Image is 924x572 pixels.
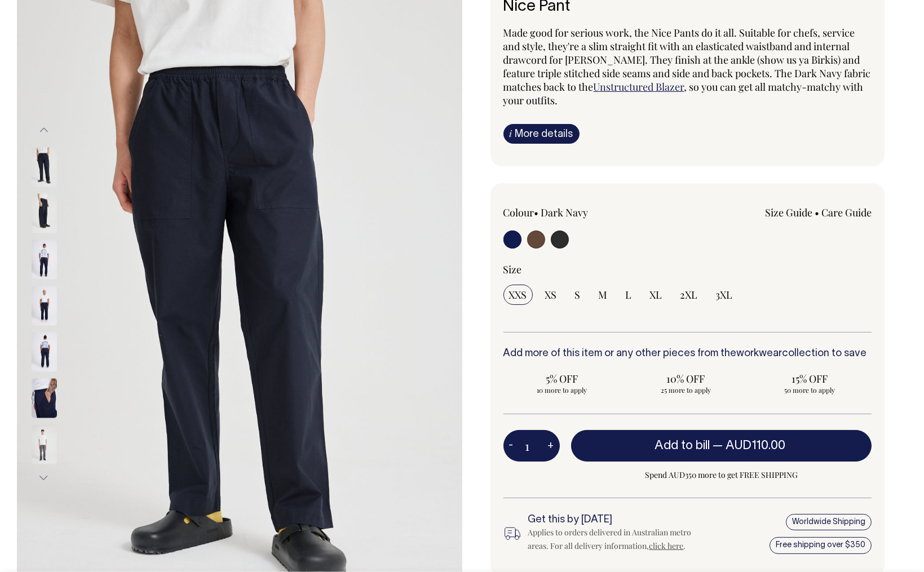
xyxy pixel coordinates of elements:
[32,424,57,464] img: charcoal
[32,240,57,279] img: dark-navy
[593,285,613,305] input: M
[650,288,662,301] span: XL
[633,372,739,385] span: 10% OFF
[509,372,615,385] span: 5% OFF
[503,206,651,219] div: Colour
[528,515,704,526] h6: Get this by [DATE]
[726,440,785,451] span: AUD110.00
[815,206,819,219] span: •
[503,285,533,305] input: XXS
[599,288,608,301] span: M
[675,285,704,305] input: 2XL
[545,288,557,301] span: XS
[626,288,632,301] span: L
[36,118,52,143] button: Previous
[32,378,57,418] img: dark-navy
[36,465,52,491] button: Next
[633,385,739,394] span: 25 more to apply
[821,206,872,219] a: Care Guide
[503,26,871,94] span: Made good for serious work, the Nice Pants do it all. Suitable for chefs, service and style, they...
[765,206,812,219] a: Size Guide
[571,430,872,462] button: Add to bill —AUD110.00
[503,348,872,360] h6: Add more of this item or any other pieces from the collection to save
[757,372,863,385] span: 15% OFF
[503,124,580,144] a: iMore details
[649,540,684,551] a: click here
[541,206,589,219] label: Dark Navy
[32,193,57,233] img: dark-navy
[540,285,563,305] input: XS
[32,332,57,371] img: dark-navy
[503,434,519,457] button: -
[509,385,615,394] span: 10 more to apply
[655,440,710,451] span: Add to bill
[627,369,744,398] input: 10% OFF 25 more to apply
[569,285,586,305] input: S
[571,468,872,482] span: Spend AUD350 more to get FREE SHIPPING
[503,80,864,107] span: , so you can get all matchy-matchy with your outfits.
[528,526,704,553] div: Applies to orders delivered in Australian metro areas. For all delivery information, .
[737,349,782,358] a: workwear
[509,288,527,301] span: XXS
[757,385,863,394] span: 50 more to apply
[713,440,788,451] span: —
[503,369,621,398] input: 5% OFF 10 more to apply
[710,285,739,305] input: 3XL
[594,80,684,94] a: Unstructured Blazer
[534,206,539,219] span: •
[620,285,638,305] input: L
[680,288,698,301] span: 2XL
[32,147,57,187] img: dark-navy
[575,288,581,301] span: S
[644,285,668,305] input: XL
[751,369,868,398] input: 15% OFF 50 more to apply
[503,263,872,276] div: Size
[542,434,560,457] button: +
[32,286,57,325] img: dark-navy
[510,127,512,139] span: i
[716,288,733,301] span: 3XL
